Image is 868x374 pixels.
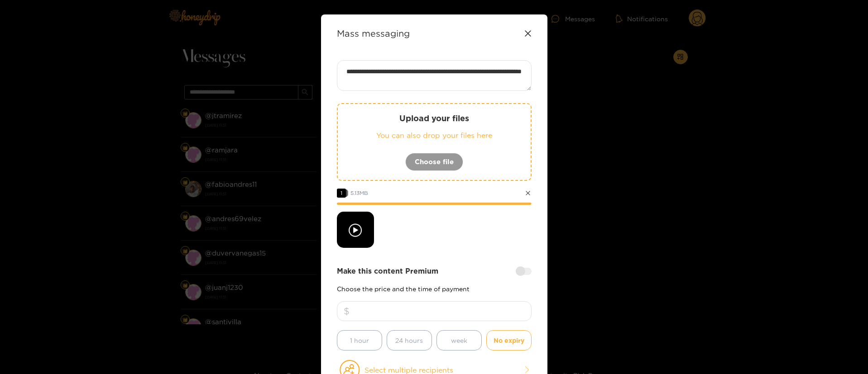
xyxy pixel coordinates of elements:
[350,190,368,196] span: 5.13 MB
[337,266,438,276] strong: Make this content Premium
[337,189,346,198] span: 1
[387,330,432,350] button: 24 hours
[350,335,369,346] span: 1 hour
[451,335,467,346] span: week
[337,330,382,350] button: 1 hour
[486,330,532,350] button: No expiry
[395,335,423,346] span: 24 hours
[494,335,524,346] span: No expiry
[356,113,513,123] p: Upload your files
[405,153,463,171] button: Choose file
[356,130,513,141] p: You can also drop your files here
[337,285,532,292] p: Choose the price and the time of payment
[436,330,482,350] button: week
[337,28,410,38] strong: Mass messaging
